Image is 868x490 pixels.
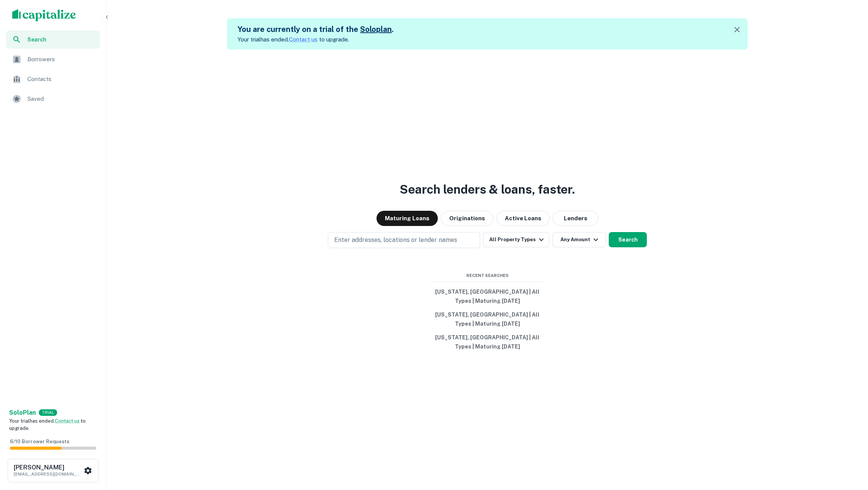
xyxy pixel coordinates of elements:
span: Borrowers [27,55,96,64]
a: Contacts [6,70,100,88]
img: capitalize-logo.png [12,9,76,21]
button: Active Loans [496,211,550,226]
button: Enter addresses, locations or lender names [328,232,480,248]
span: Your trial has ended. to upgrade. [9,418,86,431]
button: [US_STATE], [GEOGRAPHIC_DATA] | All Types | Maturing [DATE] [430,331,544,353]
button: [PERSON_NAME][EMAIL_ADDRESS][DOMAIN_NAME] [8,459,99,482]
a: Contact us [289,36,318,43]
button: Originations [441,211,493,226]
a: Borrowers [6,50,100,68]
button: All Property Types [483,232,549,247]
button: [US_STATE], [GEOGRAPHIC_DATA] | All Types | Maturing [DATE] [430,285,544,308]
span: Search [27,35,96,44]
strong: Solo Plan [9,409,36,416]
a: Contact us [55,418,80,424]
a: Saved [6,90,100,108]
h5: You are currently on a trial of the . [238,24,394,35]
button: Search [609,232,647,247]
p: Enter addresses, locations or lender names [334,235,457,245]
div: TRIAL [39,409,57,416]
span: Recent Searches [430,272,544,279]
p: Your trial has ended. to upgrade. [238,35,394,44]
button: Any Amount [552,232,606,247]
span: Saved [27,94,96,103]
button: [US_STATE], [GEOGRAPHIC_DATA] | All Types | Maturing [DATE] [430,308,544,331]
a: SoloPlan [9,408,36,417]
a: Soloplan [360,25,392,34]
button: Maturing Loans [377,211,438,226]
p: [EMAIL_ADDRESS][DOMAIN_NAME] [14,471,82,477]
span: Contacts [27,75,96,84]
span: 6 / 10 Borrower Requests [10,439,69,444]
button: Lenders [553,211,598,226]
a: Search [6,30,100,49]
h3: Search lenders & loans, faster. [400,180,575,199]
h6: [PERSON_NAME] [14,465,82,471]
iframe: Chat Widget [830,429,868,466]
